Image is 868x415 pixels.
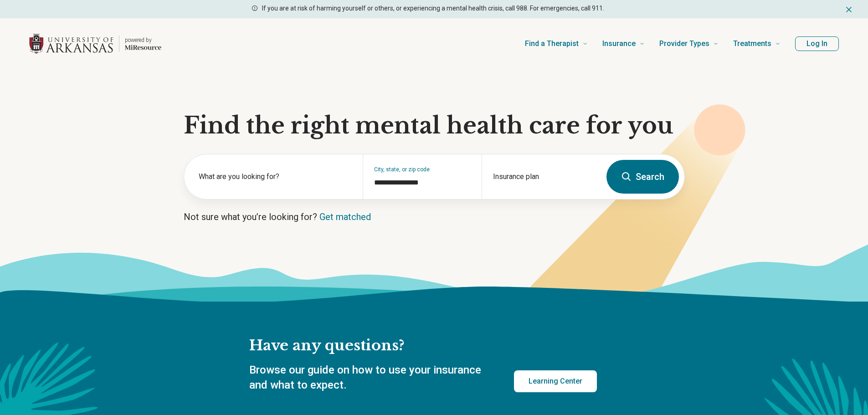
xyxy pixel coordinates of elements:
[199,171,352,182] label: What are you looking for?
[319,211,371,222] a: Get matched
[602,26,645,62] a: Insurance
[184,112,685,139] h1: Find the right mental health care for you
[262,4,604,13] p: If you are at risk of harming yourself or others, or experiencing a mental health crisis, call 98...
[659,37,709,50] span: Provider Types
[125,36,161,44] p: powered by
[606,160,679,194] button: Search
[659,26,719,62] a: Provider Types
[733,26,781,62] a: Treatments
[249,336,597,355] h2: Have any questions?
[249,363,492,393] p: Browse our guide on how to use your insurance and what to expect.
[29,29,161,58] a: Home page
[514,370,597,392] a: Learning Center
[525,26,588,62] a: Find a Therapist
[602,37,636,50] span: Insurance
[795,36,839,51] button: Log In
[844,4,853,15] button: Dismiss
[184,210,685,223] p: Not sure what you’re looking for?
[733,37,771,50] span: Treatments
[525,37,579,50] span: Find a Therapist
